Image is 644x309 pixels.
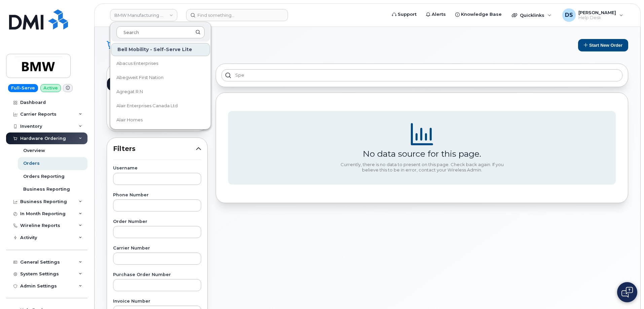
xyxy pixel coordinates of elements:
a: Closed Orders2690 [107,104,207,118]
span: Alair Enterprises Canada Ltd [116,103,178,109]
span: Agregat R.N [116,88,143,95]
label: Order Number [113,220,201,224]
a: Processed Orders8 [107,91,207,104]
span: Abegweit First Nation [116,74,164,81]
a: Alair Enterprises Canada Ltd [111,99,210,113]
label: Phone Number [113,193,201,197]
label: Username [113,166,201,170]
a: Agregat R.N [111,85,210,99]
a: Abegweit First Nation [111,71,210,84]
img: Open chat [621,287,633,298]
a: Abacus Enterprises [111,57,210,70]
a: Cancelled Orders2048 [107,118,207,131]
a: Open Orders68 [107,77,207,91]
span: Abacus Enterprises [116,60,158,67]
a: Alair Homes [111,113,210,127]
span: Filters [113,144,196,154]
label: Invoice Number [113,299,201,304]
input: Search [116,26,205,38]
button: Start New Order [578,39,628,51]
div: Bell Mobility - Self-Serve Lite [111,43,210,56]
label: Purchase Order Number [113,273,201,277]
div: No data source for this page. [363,149,481,159]
span: Alair Homes [116,117,143,123]
div: Currently, there is no data to present on this page. Check back again. If you believe this to be ... [338,162,506,172]
input: Search in orders [221,69,622,81]
label: Carrier Number [113,246,201,250]
a: All Orders4814 [107,64,207,77]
